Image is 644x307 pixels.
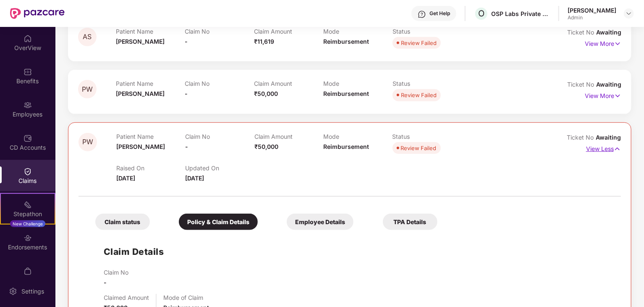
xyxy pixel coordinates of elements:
[82,86,93,93] span: PW
[185,175,204,182] span: [DATE]
[568,14,616,21] div: Admin
[24,101,32,109] img: svg+xml;base64,PHN2ZyBpZD0iRW1wbG95ZWVzIiB4bWxucz0iaHR0cDovL3d3dy53My5vcmcvMjAwMC9zdmciIHdpZHRoPS...
[614,91,621,101] img: svg+xml;base64,PHN2ZyB4bWxucz0iaHR0cDovL3d3dy53My5vcmcvMjAwMC9zdmciIHdpZHRoPSIxNyIgaGVpZ2h0PSIxNy...
[163,294,209,301] p: Mode of Claim
[254,28,323,35] p: Claim Amount
[596,81,621,88] span: Awaiting
[116,143,165,150] span: [PERSON_NAME]
[185,133,254,140] p: Claim No
[10,8,65,19] img: New Pazcare Logo
[83,33,92,40] span: AS
[116,133,185,140] p: Patient Name
[567,29,596,36] span: Ticket No
[254,133,323,140] p: Claim Amount
[401,39,437,47] div: Review Failed
[429,10,450,17] div: Get Help
[10,220,45,227] div: New Challenge
[323,28,393,35] p: Mode
[401,91,437,99] div: Review Failed
[19,287,47,296] div: Settings
[1,210,55,218] div: Stepathon
[185,164,254,172] p: Updated On
[116,38,165,45] span: [PERSON_NAME]
[401,144,437,152] div: Review Failed
[104,279,107,286] span: -
[567,81,596,88] span: Ticket No
[24,234,32,242] img: svg+xml;base64,PHN2ZyBpZD0iRW5kb3JzZW1lbnRzIiB4bWxucz0iaHR0cDovL3d3dy53My5vcmcvMjAwMC9zdmciIHdpZH...
[24,267,32,275] img: svg+xml;base64,PHN2ZyBpZD0iTXlfT3JkZXJzIiBkYXRhLW5hbWU9Ik15IE9yZGVycyIgeG1sbnM9Imh0dHA6Ly93d3cudz...
[323,38,369,45] span: Reimbursement
[323,143,369,150] span: Reimbursement
[254,38,274,45] span: ₹11,619
[287,214,353,230] div: Employee Details
[323,80,393,87] p: Mode
[9,287,17,296] img: svg+xml;base64,PHN2ZyBpZD0iU2V0dGluZy0yMHgyMCIgeG1sbnM9Imh0dHA6Ly93d3cudzMub3JnLzIwMDAvc3ZnIiB3aW...
[418,10,426,19] img: svg+xml;base64,PHN2ZyBpZD0iSGVscC0zMngzMiIgeG1sbnM9Imh0dHA6Ly93d3cudzMub3JnLzIwMDAvc3ZnIiB3aWR0aD...
[254,80,323,87] p: Claim Amount
[185,28,254,35] p: Claim No
[614,39,621,48] img: svg+xml;base64,PHN2ZyB4bWxucz0iaHR0cDovL3d3dy53My5vcmcvMjAwMC9zdmciIHdpZHRoPSIxNyIgaGVpZ2h0PSIxNy...
[491,10,550,18] div: OSP Labs Private Limited
[393,28,462,35] p: Status
[586,142,621,153] p: View Less
[116,80,185,87] p: Patient Name
[104,269,128,276] p: Claim No
[323,133,392,140] p: Mode
[185,90,188,97] span: -
[585,37,621,48] p: View More
[116,28,185,35] p: Patient Name
[393,80,462,87] p: Status
[24,167,32,176] img: svg+xml;base64,PHN2ZyBpZD0iQ2xhaW0iIHhtbG5zPSJodHRwOi8vd3d3LnczLm9yZy8yMDAwL3N2ZyIgd2lkdGg9IjIwIi...
[24,68,32,76] img: svg+xml;base64,PHN2ZyBpZD0iQmVuZWZpdHMiIHhtbG5zPSJodHRwOi8vd3d3LnczLm9yZy8yMDAwL3N2ZyIgd2lkdGg9Ij...
[24,201,32,209] img: svg+xml;base64,PHN2ZyB4bWxucz0iaHR0cDovL3d3dy53My5vcmcvMjAwMC9zdmciIHdpZHRoPSIyMSIgaGVpZ2h0PSIyMC...
[323,90,369,97] span: Reimbursement
[179,214,258,230] div: Policy & Claim Details
[585,89,621,101] p: View More
[95,214,150,230] div: Claim status
[24,134,32,143] img: svg+xml;base64,PHN2ZyBpZD0iQ0RfQWNjb3VudHMiIGRhdGEtbmFtZT0iQ0QgQWNjb3VudHMiIHhtbG5zPSJodHRwOi8vd3...
[568,6,616,14] div: [PERSON_NAME]
[478,8,484,19] span: O
[185,38,188,45] span: -
[626,10,632,17] img: svg+xml;base64,PHN2ZyBpZD0iRHJvcGRvd24tMzJ4MzIiIHhtbG5zPSJodHRwOi8vd3d3LnczLm9yZy8yMDAwL3N2ZyIgd2...
[185,143,188,150] span: -
[567,134,596,141] span: Ticket No
[614,144,621,153] img: svg+xml;base64,PHN2ZyB4bWxucz0iaHR0cDovL3d3dy53My5vcmcvMjAwMC9zdmciIHdpZHRoPSIxNyIgaGVpZ2h0PSIxNy...
[116,164,185,172] p: Raised On
[393,133,461,140] p: Status
[254,143,278,150] span: ₹50,000
[116,175,135,182] span: [DATE]
[383,214,437,230] div: TPA Details
[254,90,278,97] span: ₹50,000
[82,138,93,146] span: PW
[116,90,165,97] span: [PERSON_NAME]
[24,34,32,43] img: svg+xml;base64,PHN2ZyBpZD0iSG9tZSIgeG1sbnM9Imh0dHA6Ly93d3cudzMub3JnLzIwMDAvc3ZnIiB3aWR0aD0iMjAiIG...
[104,245,164,259] h1: Claim Details
[596,29,621,36] span: Awaiting
[104,294,149,301] p: Claimed Amount
[596,134,621,141] span: Awaiting
[185,80,254,87] p: Claim No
